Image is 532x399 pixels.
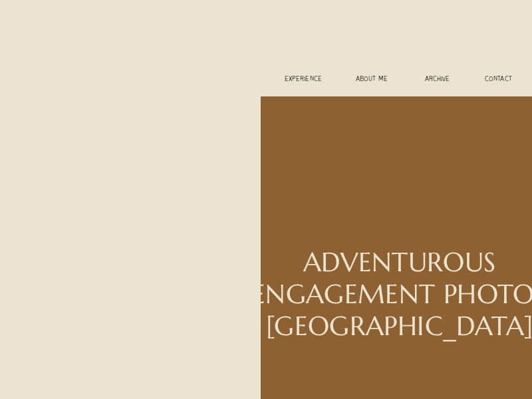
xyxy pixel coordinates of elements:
a: CONTACT [477,75,519,85]
a: experience [279,75,328,85]
a: ABOUT ME [347,75,396,85]
a: ARCHIVE [416,75,458,85]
